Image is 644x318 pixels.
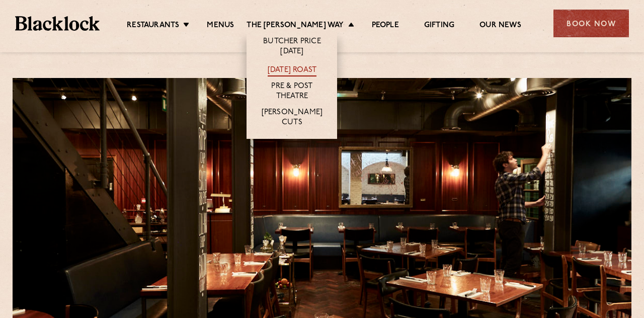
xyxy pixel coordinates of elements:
a: The [PERSON_NAME] Way [247,21,344,32]
img: BL_Textured_Logo-footer-cropped.svg [15,16,100,30]
a: Butcher Price [DATE] [257,37,327,58]
a: Our News [479,21,521,32]
a: Menus [207,21,234,32]
a: [DATE] Roast [268,65,316,76]
a: People [372,21,399,32]
div: Book Now [553,10,629,37]
a: [PERSON_NAME] Cuts [257,108,327,129]
a: Restaurants [127,21,179,32]
a: Gifting [424,21,454,32]
a: Pre & Post Theatre [257,82,327,103]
